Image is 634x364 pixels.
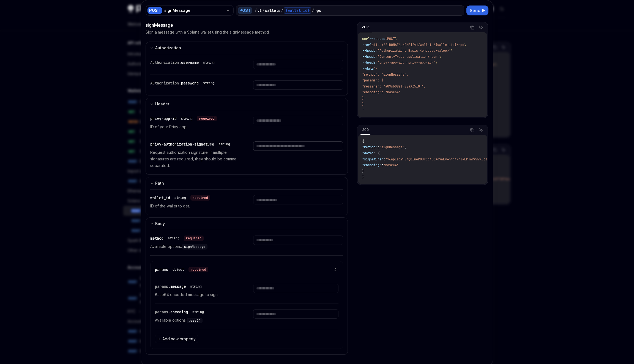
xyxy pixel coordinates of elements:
button: POSTsignMessage [146,5,234,16]
span: } [362,169,364,173]
div: required [190,195,210,201]
div: string [203,81,215,85]
div: / [255,8,257,13]
div: cURL [360,24,372,31]
button: Add new property [155,335,198,343]
p: Base64 encoded message to sign. [155,291,240,298]
div: string [192,310,204,314]
span: } [362,96,364,100]
button: expand input section [146,42,348,54]
div: wallets [265,8,280,13]
span: \ [435,60,437,65]
div: Authorization.username [150,60,217,65]
div: params [155,267,208,272]
div: {wallet_id} [284,7,311,14]
span: \ [451,48,453,53]
span: --header [362,54,378,59]
div: params.encoding [155,309,206,315]
div: method [150,236,204,241]
span: "signMessage" [379,145,405,149]
div: / [281,8,283,13]
div: string [174,196,186,200]
div: string [190,284,202,289]
span: --header [362,48,378,53]
span: message [170,284,186,289]
span: --request [370,37,387,41]
span: Authorization. [150,81,181,86]
span: } [362,102,364,106]
span: "encoding": "base64" [362,90,401,94]
p: Available options: [150,243,240,250]
span: \ [439,54,441,59]
div: required [184,236,204,241]
button: Ask AI [477,24,485,31]
span: '{ [374,66,378,71]
div: string [168,236,179,240]
div: signMessage [164,8,223,13]
span: Send [470,7,480,14]
span: \ [464,43,466,47]
span: params [155,267,168,272]
span: } [362,175,364,179]
button: expand input section [146,98,348,110]
span: --url [362,43,372,47]
span: ' [362,108,364,112]
button: Copy the contents from the code block [469,24,476,31]
span: 'Authorization: Basic <encoded-value>' [378,48,451,53]
div: privy-authorization-signature [150,141,232,147]
div: string [218,142,230,146]
span: "method" [362,145,378,149]
div: required [197,116,217,121]
div: Path [155,180,164,187]
span: \ [395,37,397,41]
button: expand input section [146,217,348,230]
span: https://[DOMAIN_NAME]/v1/wallets/{wallet_id}/rpc [372,43,464,47]
span: privy-app-id [150,116,177,121]
p: Request authorization signature. If multiple signatures are required, they should be comma separa... [150,149,240,169]
span: params. [155,310,170,314]
div: object [173,267,184,272]
span: "data" [362,151,374,155]
span: 'Content-Type: application/json' [378,54,439,59]
div: wallet_id [150,195,210,201]
span: "encoding" [362,163,381,167]
span: : [381,163,383,167]
span: : { [374,151,379,155]
span: "signature" [362,157,383,162]
div: rpc [315,8,321,13]
span: encoding [170,310,188,314]
span: Authorization. [150,60,181,65]
div: required [188,267,208,272]
span: base64 [189,318,200,323]
span: privy-authorization-signature [150,142,214,147]
span: curl [362,37,370,41]
span: { [362,139,364,144]
div: signMessage [146,22,348,28]
p: ID of your Privy app. [150,124,240,130]
span: : [383,157,385,162]
span: : [378,145,379,149]
span: POST [387,37,395,41]
span: params. [155,284,170,289]
p: Sign a message with a Solana wallet using the signMessage method. [146,29,270,35]
span: "76wpEsq9FS4QOInePQUY3b4GCXdVwLv+nNp4NnI+EPTAPVwvXCjzjUW/gD6Vuh4KaD+7p2X4MaTu6xYu0rMTAA==" [385,157,559,162]
span: method [150,236,163,241]
div: string [203,60,215,65]
div: privy-app-id [150,116,217,121]
span: password [181,81,199,86]
span: , [405,145,406,149]
button: Copy the contents from the code block [469,127,476,134]
div: params.message [155,284,204,289]
div: / [312,8,314,13]
div: / [262,8,264,13]
span: username [181,60,199,65]
span: "method": "signMessage", [362,72,408,77]
button: Send [466,6,488,15]
span: "params": { [362,78,383,83]
button: Ask AI [477,127,485,134]
span: --header [362,60,378,65]
div: Body [155,220,165,227]
span: 'privy-app-id: <privy-app-id>' [378,60,435,65]
p: ID of the wallet to get. [150,203,240,209]
button: expand input section [146,177,348,189]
